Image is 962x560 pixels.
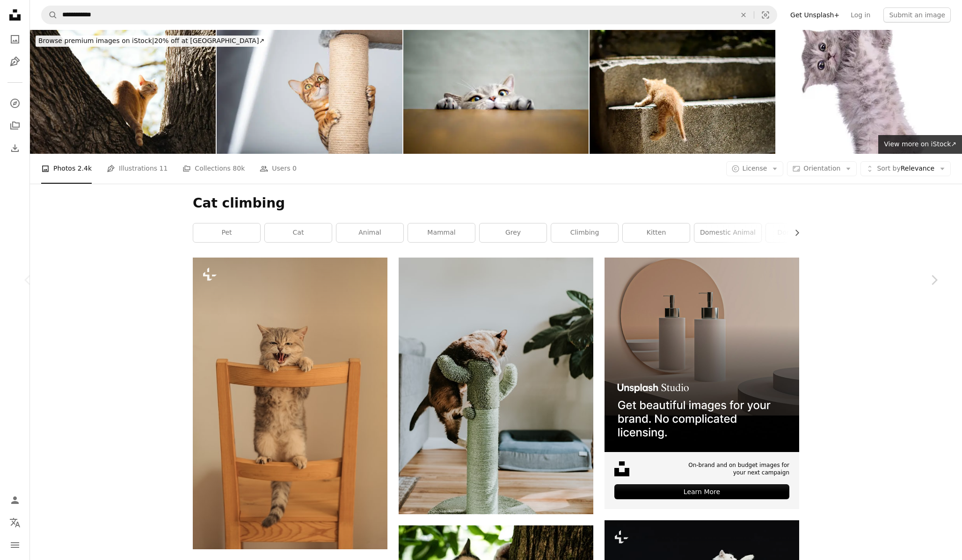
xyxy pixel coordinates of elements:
a: Illustrations 11 [107,154,168,184]
button: Orientation [787,161,857,176]
a: mammal [408,223,475,242]
img: file-1715714113747-b8b0561c490eimage [605,258,799,452]
span: License [743,165,767,172]
a: Collections 80k [182,154,245,184]
button: Menu [6,536,24,554]
a: Photos [6,30,24,49]
img: Big-eyed naughty obese cat showing paws on wooden table [403,30,589,154]
button: Clear [733,6,754,24]
span: Sort by [877,165,900,172]
a: climbing [551,223,618,242]
a: grey [480,223,547,242]
a: Download History [6,139,24,158]
a: Get Unsplash+ [785,7,845,22]
a: Log in [845,7,876,22]
img: a cat sitting on top of a wooden chair [193,258,387,549]
span: On-brand and on budget images for your next campaign [682,461,789,477]
span: Browse premium images on iStock | [38,37,154,44]
div: Learn More [614,484,789,499]
a: On-brand and on budget images for your next campaignLearn More [605,258,799,510]
a: brown tabby cat on green cat tree [399,381,593,390]
a: Browse premium images on iStock|20% off at [GEOGRAPHIC_DATA]↗ [30,30,273,52]
span: Orientation [803,165,840,172]
a: Log in / Sign up [6,491,24,510]
h1: Cat climbing [193,195,799,212]
form: Find visuals sitewide [41,6,777,24]
span: 11 [160,163,168,173]
a: Users 0 [260,154,297,184]
a: pet [193,223,260,242]
a: domestic cat [766,223,833,242]
img: Cat in Tree [30,30,216,154]
button: Submit an image [883,7,951,22]
span: 80k [233,163,245,173]
button: scroll list to the right [788,223,799,242]
div: 20% off at [GEOGRAPHIC_DATA] ↗ [36,36,267,47]
button: License [726,161,784,176]
img: A domestic cat climbs up a cat pole. [217,30,402,154]
a: View more on iStock↗ [878,135,962,154]
a: Explore [6,94,24,113]
button: Search Unsplash [42,6,58,24]
span: View more on iStock ↗ [884,140,956,148]
a: cat [265,223,332,242]
a: a cat sitting on top of a wooden chair [193,399,387,407]
span: Relevance [877,164,934,173]
img: file-1631678316303-ed18b8b5cb9cimage [614,461,629,476]
a: domestic animal [694,223,761,242]
a: Illustrations [6,52,24,71]
button: Language [6,513,24,532]
a: Next [906,235,962,325]
a: Collections [6,116,24,135]
a: kitten [623,223,690,242]
img: brown tabby cat on green cat tree [399,258,593,515]
span: 0 [292,163,297,173]
button: Sort byRelevance [860,161,951,176]
img: Climbing to the top [590,30,775,154]
img: kitten with rope [776,30,962,154]
a: animal [336,223,403,242]
button: Visual search [754,6,777,24]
